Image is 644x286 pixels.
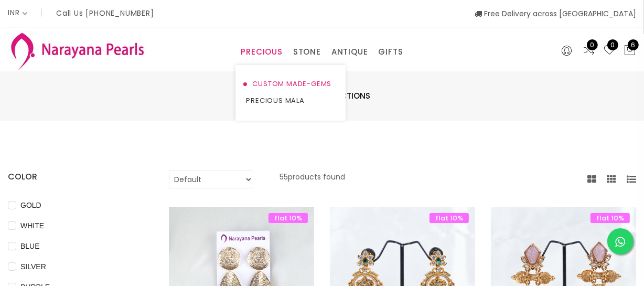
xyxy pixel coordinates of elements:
[16,261,50,272] span: SILVER
[246,92,335,109] a: PRECIOUS MALA
[16,199,46,211] span: GOLD
[280,171,345,188] p: 55 products found
[628,39,639,50] span: 6
[269,213,308,223] span: flat 10%
[624,44,636,58] button: 6
[16,240,44,252] span: BLUE
[607,39,618,50] span: 0
[8,171,137,183] h4: COLOR
[587,39,598,50] span: 0
[16,220,48,231] span: WHITE
[56,9,154,17] p: Call Us [PHONE_NUMBER]
[246,76,335,92] a: CUSTOM MADE-GEMS
[591,213,630,223] span: flat 10%
[331,44,368,60] a: ANTIQUE
[293,44,321,60] a: STONE
[241,44,282,60] a: PRECIOUS
[378,44,403,60] a: GIFTS
[475,8,636,19] span: Free Delivery across [GEOGRAPHIC_DATA]
[430,213,469,223] span: flat 10%
[603,44,616,58] a: 0
[583,44,595,58] a: 0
